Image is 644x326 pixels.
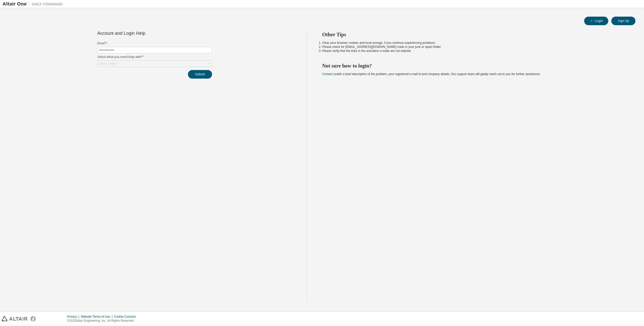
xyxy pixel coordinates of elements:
label: Select what you need help with [97,55,212,59]
span: with a brief description of the problem, your registered e-mail id and company details. Our suppo... [322,72,541,76]
button: Submit [188,70,212,79]
p: © 2025 Altair Engineering, Inc. All Rights Reserved. [67,319,139,323]
div: Account and Login Help [97,31,189,35]
img: facebook.svg [30,316,36,321]
div: Click to select [98,61,212,67]
li: Please verify that the links in the activation e-mails are not expired. [322,49,627,53]
img: altair_logo.svg [2,316,27,321]
li: Please check for [EMAIL_ADDRESS][DOMAIN_NAME] mails in your junk or spam folder. [322,45,627,49]
div: Click to select [99,62,117,66]
button: Sign Up [611,17,635,25]
li: Clear your browser cookies and local storage, if you continue experiencing problems. [322,41,627,45]
h2: Not sure how to login? [322,62,627,69]
div: Privacy [67,315,81,319]
div: Website Terms of Use [81,315,114,319]
button: Login [584,17,608,25]
h2: Other Tips [322,31,627,38]
img: Altair One [3,2,65,7]
div: Cookie Consent [114,315,138,319]
a: Contact us [322,72,337,76]
label: Email [97,41,212,45]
